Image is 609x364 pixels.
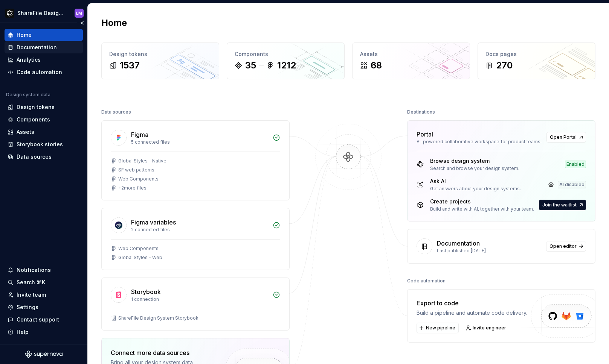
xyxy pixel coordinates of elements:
[17,44,57,51] div: Documentation
[77,18,87,28] button: Collapse sidebar
[17,9,66,17] div: ShareFile Design System
[131,227,268,233] div: 2 connected files
[277,59,296,71] div: 1212
[5,326,83,338] button: Help
[463,323,510,333] a: Invite engineer
[549,243,577,249] span: Open editor
[417,323,459,333] button: New pipeline
[5,264,83,276] button: Notifications
[5,54,83,66] a: Analytics
[131,218,176,227] div: Figma variables
[235,50,337,58] div: Components
[101,42,219,79] a: Design tokens1537
[430,198,534,205] div: Create projects
[17,303,38,311] div: Settings
[5,101,83,113] a: Design tokens
[546,132,586,143] a: Open Portal
[101,17,127,29] h2: Home
[111,348,212,357] div: Connect more data sources
[17,141,63,148] div: Storybook stories
[118,158,166,164] div: Global Styles - Native
[417,139,542,145] div: AI-powered collaborative workspace for product teams.
[17,116,50,123] div: Components
[473,325,506,331] span: Invite engineer
[478,42,595,79] a: Docs pages270
[5,66,83,78] a: Code automation
[131,287,161,296] div: Storybook
[17,328,29,336] div: Help
[101,278,290,331] a: Storybook1 connectionShareFile Design System Storybook
[25,350,63,358] svg: Supernova Logo
[17,31,32,39] div: Home
[417,309,527,317] div: Build a pipeline and automate code delivery.
[131,296,268,302] div: 1 connection
[118,176,159,182] div: Web Components
[101,120,290,200] a: Figma5 connected filesGlobal Styles - NativeSF web patternsWeb Components+2more files
[17,266,51,274] div: Notifications
[5,138,83,150] a: Storybook stories
[17,279,45,286] div: Search ⌘K
[5,126,83,138] a: Assets
[118,167,154,173] div: SF web patterns
[417,299,527,308] div: Export to code
[76,10,82,16] div: LM
[371,59,382,71] div: 68
[360,50,462,58] div: Assets
[539,200,586,210] button: Join the waitlist
[5,289,83,301] a: Invite team
[430,177,521,185] div: Ask AI
[5,114,83,126] a: Components
[5,9,14,18] img: 16fa4d48-c719-41e7-904a-cec51ff481f5.png
[352,42,470,79] a: Assets68
[426,325,455,331] span: New pipeline
[118,255,162,261] div: Global Styles - Web
[131,130,148,139] div: Figma
[430,206,534,212] div: Build and write with AI, together with your team.
[17,316,59,323] div: Contact support
[17,68,62,76] div: Code automation
[131,139,268,145] div: 5 connected files
[5,151,83,163] a: Data sources
[542,202,577,208] span: Join the waitlist
[5,314,83,326] button: Contact support
[118,246,159,252] div: Web Components
[101,208,290,270] a: Figma variables2 connected filesWeb ComponentsGlobal Styles - Web
[565,161,586,168] div: Enabled
[17,153,52,161] div: Data sources
[496,59,513,71] div: 270
[17,103,55,111] div: Design tokens
[417,130,433,139] div: Portal
[550,134,577,140] span: Open Portal
[558,181,586,188] div: AI disabled
[17,291,46,299] div: Invite team
[118,315,198,321] div: ShareFile Design System Storybook
[485,50,588,58] div: Docs pages
[2,5,86,21] button: ShareFile Design SystemLM
[430,165,519,171] div: Search and browse your design system.
[5,276,83,288] button: Search ⌘K
[437,248,542,254] div: Last published [DATE]
[6,92,50,98] div: Design system data
[546,241,586,252] a: Open editor
[430,157,519,165] div: Browse design system
[5,41,83,53] a: Documentation
[407,107,435,117] div: Destinations
[5,301,83,313] a: Settings
[437,239,480,248] div: Documentation
[430,186,521,192] div: Get answers about your design systems.
[101,107,131,117] div: Data sources
[120,59,140,71] div: 1537
[17,56,41,64] div: Analytics
[17,128,34,136] div: Assets
[245,59,256,71] div: 35
[227,42,345,79] a: Components351212
[407,276,446,286] div: Code automation
[118,185,147,191] div: + 2 more files
[109,50,211,58] div: Design tokens
[5,29,83,41] a: Home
